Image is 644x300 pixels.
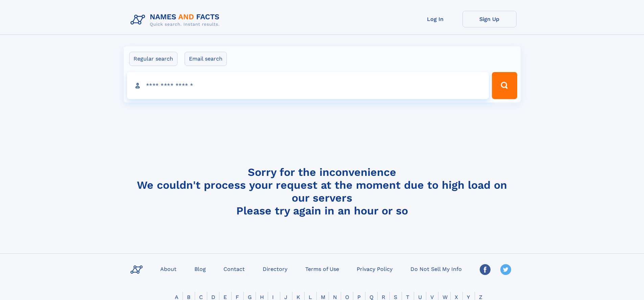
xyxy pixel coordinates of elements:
label: Email search [185,52,227,66]
a: Sign Up [462,11,517,27]
h4: Sorry for the inconvenience We couldn't process your request at the moment due to high load on ou... [128,166,517,217]
a: Terms of Use [303,264,342,274]
a: Blog [192,264,209,274]
a: Log In [408,11,462,27]
a: Contact [221,264,247,274]
img: Logo Names and Facts [128,11,225,29]
a: Do Not Sell My Info [408,264,464,274]
img: Twitter [500,264,511,275]
label: Regular search [129,52,177,66]
a: Directory [260,264,290,274]
input: search input [127,72,489,99]
button: Search Button [492,72,517,99]
img: Facebook [480,264,491,275]
a: About [158,264,179,274]
a: Privacy Policy [354,264,395,274]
